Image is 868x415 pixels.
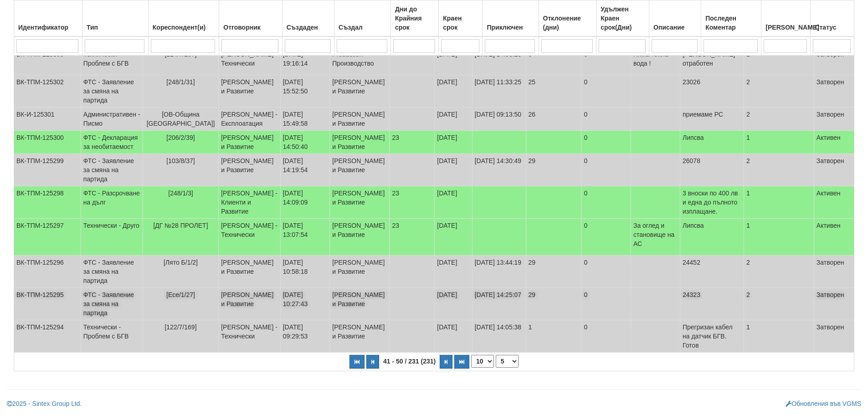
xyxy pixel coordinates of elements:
[280,219,330,256] td: [DATE] 13:07:54
[392,134,399,141] span: 23
[392,222,399,229] span: 23
[14,219,81,256] td: ВК-ТПМ-125297
[219,320,281,353] td: [PERSON_NAME] - Технически
[581,256,631,288] td: 0
[330,47,390,75] td: Production - Производство
[81,288,143,320] td: ФТС - Заявление за смяна на партида
[16,21,80,34] div: Идентификатор
[81,186,143,219] td: ФТС - Разсрочване на дълг
[366,355,379,369] button: Предишна страница
[701,0,761,37] th: Последен Коментар: No sort applied, activate to apply an ascending sort
[14,256,81,288] td: ВК-ТПМ-125296
[683,259,700,266] span: 24452
[280,186,330,219] td: [DATE] 14:09:09
[282,0,334,37] th: Създаден: No sort applied, activate to apply an ascending sort
[221,21,279,34] div: Отговорник
[435,154,472,186] td: [DATE]
[349,355,365,369] button: Първа страница
[744,186,814,219] td: 1
[581,75,631,108] td: 0
[330,320,390,353] td: [PERSON_NAME] и Развитие
[81,75,143,108] td: ФТС - Заявление за смяна на партида
[599,3,647,34] div: Удължен Краен срок(Дни)
[581,108,631,131] td: 0
[435,288,472,320] td: [DATE]
[164,323,196,331] span: [122/7/169]
[471,355,494,368] select: Брой редове на страница
[581,186,631,219] td: 0
[168,190,193,197] span: [248/1/3]
[786,400,861,407] a: Обновления във VGMS
[472,320,526,353] td: [DATE] 14:05:38
[435,108,472,131] td: [DATE]
[814,288,854,320] td: Затворен
[435,256,472,288] td: [DATE]
[814,186,854,219] td: Активен
[81,131,143,154] td: ФТС - Декларация за необитаемост
[526,288,581,320] td: 29
[330,219,390,256] td: [PERSON_NAME] и Развитие
[285,21,332,34] div: Създаден
[683,222,704,229] span: Липсва
[280,320,330,353] td: [DATE] 09:29:53
[280,131,330,154] td: [DATE] 14:50:40
[280,154,330,186] td: [DATE] 14:19:54
[814,131,854,154] td: Активен
[526,75,581,108] td: 25
[219,131,281,154] td: [PERSON_NAME] и Развитие
[219,219,281,256] td: [PERSON_NAME] - Технически
[683,323,733,349] span: Прегризан кабел на датчик БГВ. Готов
[683,190,738,215] span: 3 вноски по 400 лв и една до пълното изплащане.
[811,0,854,37] th: Статус: No sort applied, activate to apply an ascending sort
[483,0,539,37] th: Приключен: No sort applied, activate to apply an ascending sort
[148,0,219,37] th: Кореспондент(и): No sort applied, activate to apply an ascending sort
[14,154,81,186] td: ВК-ТПМ-125299
[330,131,390,154] td: [PERSON_NAME] и Развитие
[472,75,526,108] td: [DATE] 11:33:25
[764,21,808,34] div: [PERSON_NAME]
[435,320,472,353] td: [DATE]
[81,320,143,353] td: Технически - Проблем с БГВ
[744,154,814,186] td: 2
[814,75,854,108] td: Затворен
[330,75,390,108] td: [PERSON_NAME] и Развитие
[164,259,198,266] span: [Лято Б/1/2]
[541,12,594,34] div: Отклонение (дни)
[14,47,81,75] td: ВК-ТПМ-125303
[280,47,330,75] td: [DATE] 19:16:14
[166,134,195,141] span: [206/2/39]
[649,0,701,37] th: Описание: No sort applied, activate to apply an ascending sort
[219,256,281,288] td: [PERSON_NAME] и Развитие
[82,0,148,37] th: Тип: No sort applied, activate to apply an ascending sort
[435,75,472,108] td: [DATE]
[219,0,282,37] th: Отговорник: No sort applied, activate to apply an ascending sort
[704,12,759,34] div: Последен Коментар
[393,3,436,34] div: Дни до Крайния срок
[814,256,854,288] td: Затворен
[814,320,854,353] td: Затворен
[81,256,143,288] td: ФТС - Заявление за смяна на партида
[744,131,814,154] td: 1
[14,186,81,219] td: ВК-ТПМ-125298
[744,219,814,256] td: 1
[633,50,678,68] p: Няма топла вода !
[683,78,700,86] span: 23026
[526,47,581,75] td: 0
[147,111,215,127] span: [ОВ-Община [GEOGRAPHIC_DATA]]
[435,47,472,75] td: [DATE]
[14,75,81,108] td: ВК-ТПМ-125302
[280,108,330,131] td: [DATE] 15:49:58
[814,154,854,186] td: Затворен
[744,256,814,288] td: 2
[814,108,854,131] td: Затворен
[280,256,330,288] td: [DATE] 10:58:18
[81,108,143,131] td: Административен - Писмо
[683,111,723,118] span: приемаме РС
[439,0,483,37] th: Краен срок: No sort applied, activate to apply an ascending sort
[814,219,854,256] td: Активен
[744,320,814,353] td: 1
[330,108,390,131] td: [PERSON_NAME] и Развитие
[814,47,854,75] td: Затворен
[14,320,81,353] td: ВК-ТПМ-125294
[81,219,143,256] td: Технически - Друго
